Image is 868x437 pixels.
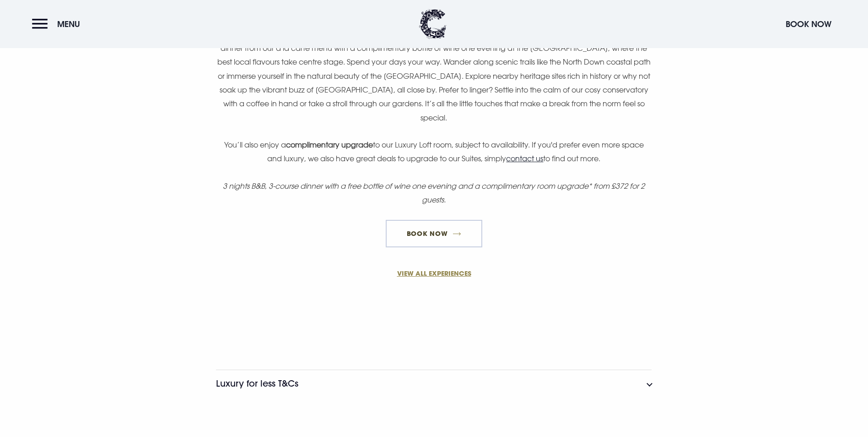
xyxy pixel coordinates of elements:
[223,181,645,204] em: 3 nights B&B, 3-course dinner with a free bottle of wine one evening and a complimentary room upg...
[57,19,80,29] span: Menu
[386,220,482,247] a: Book Now
[419,9,447,39] img: Clandeboye Lodge
[216,13,652,125] p: An escape from the everyday, whether it’s a long weekend or a midweek retreat. Stay three nights ...
[781,14,836,34] button: Book Now
[216,378,298,389] h3: Luxury for less T&Cs
[216,138,652,166] p: You’ll also enjoy a to our Luxury Loft room, subject to availability. If you'd prefer even more s...
[506,154,543,163] a: contact us
[32,14,85,34] button: Menu
[286,140,373,149] strong: complimentary upgrade
[216,370,652,397] button: Luxury for less T&Cs
[216,268,652,278] a: VIEW ALL EXPERIENCES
